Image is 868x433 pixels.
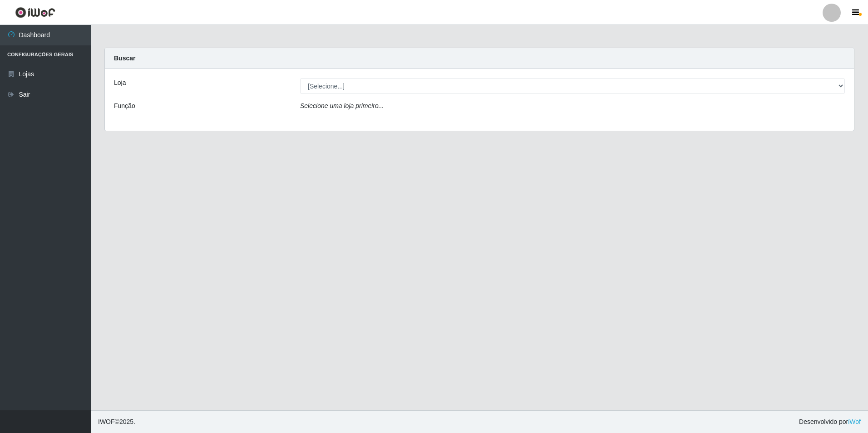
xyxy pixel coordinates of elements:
label: Loja [114,78,126,88]
i: Selecione uma loja primeiro... [300,102,384,109]
label: Função [114,101,135,111]
img: CoreUI Logo [15,7,55,18]
span: © 2025 . [98,417,135,427]
span: IWOF [98,418,115,425]
a: iWof [848,418,861,425]
strong: Buscar [114,54,135,62]
span: Desenvolvido por [799,417,861,427]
